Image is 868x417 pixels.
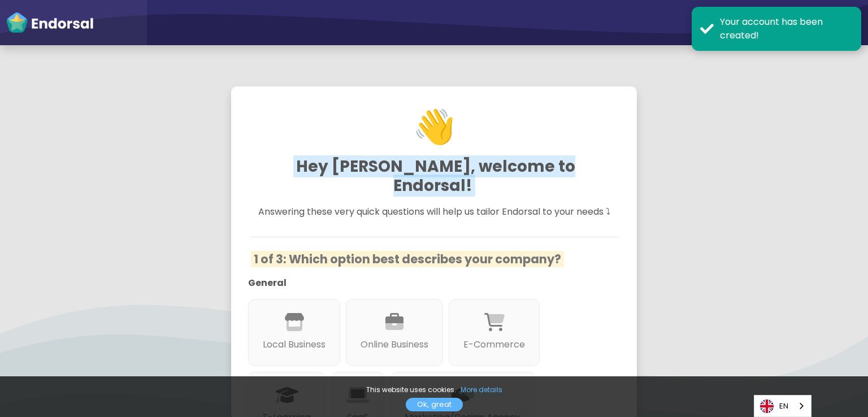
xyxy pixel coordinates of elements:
[720,15,853,42] div: Your account has been created!
[754,396,811,416] a: EN
[250,79,618,175] h1: 👋
[366,385,456,394] span: This website uses cookies.
[6,11,94,34] img: endorsal-logo-white@2x.png
[461,385,502,396] a: More details
[293,155,575,197] span: Hey [PERSON_NAME], welcome to Endorsal!
[406,398,463,411] a: Ok, great
[248,276,603,290] p: General
[463,338,525,351] p: E-Commerce
[361,338,428,351] p: Online Business
[754,395,811,417] div: Language
[263,338,325,351] p: Local Business
[258,205,610,218] span: Answering these very quick questions will help us tailor Endorsal to your needs ⤵︎
[251,251,564,267] span: 1 of 3: Which option best describes your company?
[754,395,811,417] aside: Language selected: English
